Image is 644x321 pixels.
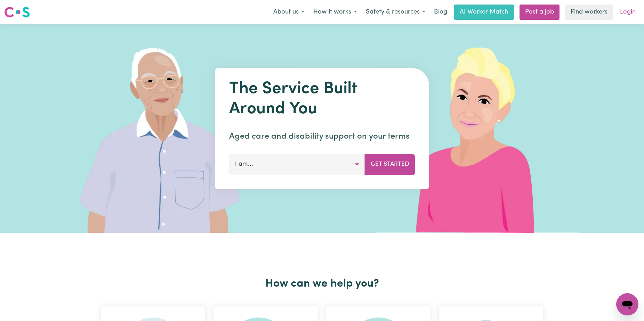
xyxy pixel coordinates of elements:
h1: The Service Built Around You [229,79,415,119]
img: Careseekers logo [4,6,30,18]
button: I am... [229,154,365,175]
a: Blog [430,5,451,20]
button: How it works [309,5,361,19]
p: Aged care and disability support on your terms [229,130,415,143]
a: Find workers [565,5,613,20]
button: About us [269,5,309,19]
a: Post a job [520,5,560,20]
iframe: Button to launch messaging window [616,293,638,315]
a: Careseekers logo [4,4,30,20]
button: Get Started [365,154,415,175]
button: Safety & resources [361,5,430,19]
h2: How can we help you? [97,277,547,290]
a: Login [616,5,640,20]
a: AI Worker Match [454,5,514,20]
